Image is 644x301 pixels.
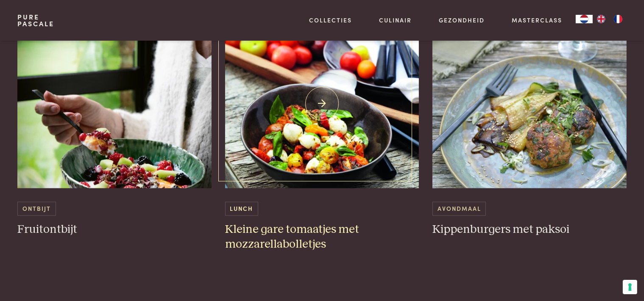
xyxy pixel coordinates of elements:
[576,15,627,23] aside: Language selected: Nederlands
[576,15,593,23] a: NL
[225,19,419,188] img: Kleine gare tomaatjes met mozzarellabolletjes
[432,19,627,188] img: Kippenburgers met paksoi
[225,202,258,216] span: Lunch
[432,223,627,237] h3: Kippenburgers met paksoi
[225,19,419,252] a: Kleine gare tomaatjes met mozzarellabolletjes Lunch Kleine gare tomaatjes met mozzarellabolletjes
[17,202,56,216] span: Ontbijt
[309,16,352,25] a: Collecties
[432,202,486,216] span: Avondmaal
[379,16,412,25] a: Culinair
[623,280,637,294] button: Uw voorkeuren voor toestemming voor trackingtechnologieën
[17,19,212,237] a: Fruitontbijt Ontbijt Fruitontbijt
[225,223,419,252] h3: Kleine gare tomaatjes met mozzarellabolletjes
[593,15,627,23] ul: Language list
[610,15,627,23] a: FR
[17,223,212,237] h3: Fruitontbijt
[576,15,593,23] div: Language
[439,16,485,25] a: Gezondheid
[432,19,627,237] a: Kippenburgers met paksoi Avondmaal Kippenburgers met paksoi
[17,19,212,188] img: Fruitontbijt
[17,14,54,27] a: PurePascale
[593,15,610,23] a: EN
[512,16,562,25] a: Masterclass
